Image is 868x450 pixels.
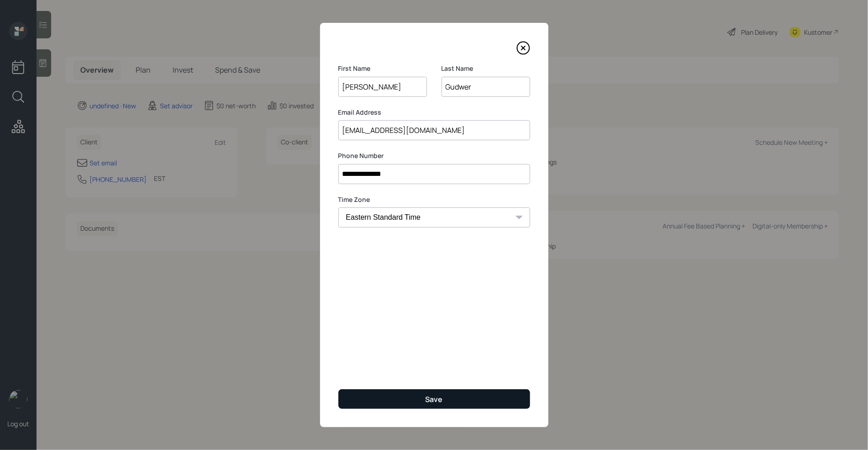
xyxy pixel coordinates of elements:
[338,108,530,117] label: Email Address
[338,389,530,409] button: Save
[426,394,443,404] div: Save
[338,64,427,73] label: First Name
[338,195,530,204] label: Time Zone
[442,64,530,73] label: Last Name
[338,151,530,160] label: Phone Number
